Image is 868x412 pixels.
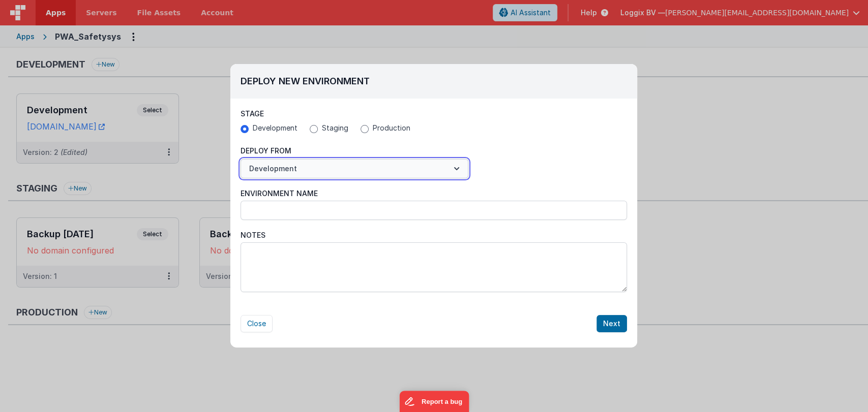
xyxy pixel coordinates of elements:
[241,188,318,199] span: Environment Name
[241,242,627,292] textarea: Notes
[596,315,627,332] button: Next
[241,146,468,156] p: Deploy From
[253,123,297,133] span: Development
[310,125,318,133] input: Staging
[241,315,273,332] button: Close
[373,123,410,133] span: Production
[241,125,249,133] input: Development
[241,109,264,118] span: Stage
[241,74,627,88] h2: Deploy New Environment
[241,201,627,220] input: Environment Name
[361,125,369,133] input: Production
[399,391,469,412] iframe: Marker.io feedback button
[322,123,348,133] span: Staging
[241,159,468,178] button: Development
[241,230,265,240] span: Notes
